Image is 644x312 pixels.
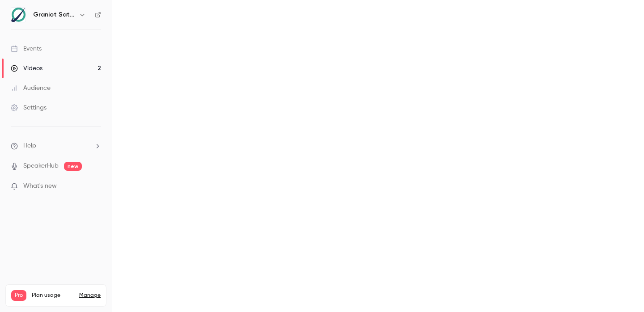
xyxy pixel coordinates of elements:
[11,103,47,112] div: Settings
[11,44,42,53] div: Events
[33,10,75,19] h6: Graniot Satellite Technologies SL
[11,141,101,151] li: help-dropdown-opener
[11,84,51,93] div: Audience
[23,181,57,191] span: What's new
[32,292,74,299] span: Plan usage
[11,290,26,301] span: Pro
[90,182,101,190] iframe: Noticeable Trigger
[23,161,59,171] a: SpeakerHub
[11,8,25,22] img: Graniot Satellite Technologies SL
[11,64,42,73] div: Videos
[64,162,82,171] span: new
[79,292,101,299] a: Manage
[23,141,36,151] span: Help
